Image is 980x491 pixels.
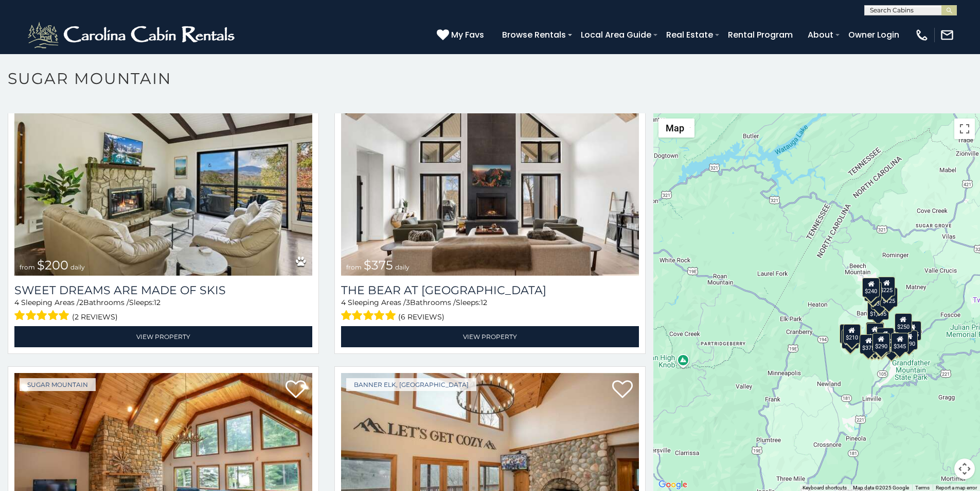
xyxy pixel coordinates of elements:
a: Add to favorites [286,379,306,401]
a: Banner Elk, [GEOGRAPHIC_DATA] [346,378,476,391]
img: phone-regular-white.png [915,28,929,42]
span: My Favs [451,28,484,41]
div: $345 [892,333,909,352]
div: $1,095 [867,300,889,320]
a: Terms [915,485,930,490]
div: $240 [840,324,857,344]
span: from [20,263,35,271]
a: Browse Rentals [497,26,571,44]
a: About [803,26,839,44]
a: Sweet Dreams Are Made Of Skis [14,283,312,297]
div: $250 [895,313,912,333]
div: $210 [843,324,861,344]
span: 3 [406,298,410,307]
span: $200 [37,258,68,273]
span: from [346,263,362,271]
span: 4 [14,298,19,307]
a: Add to favorites [612,379,633,401]
span: $375 [364,258,393,273]
a: Local Area Guide [576,26,656,44]
div: $190 [866,322,883,342]
button: Change map style [658,118,694,138]
div: $200 [877,328,894,347]
a: My Favs [437,28,487,42]
a: The Bear At [GEOGRAPHIC_DATA] [341,283,639,297]
span: 12 [480,298,487,307]
img: White-1-2.png [26,20,239,50]
span: 4 [341,298,346,307]
div: $190 [901,330,918,350]
span: 2 [79,298,83,307]
span: daily [395,263,409,271]
div: $300 [866,323,884,343]
div: $125 [880,287,898,307]
a: Owner Login [843,26,904,44]
a: The Bear At Sugar Mountain from $375 daily [341,76,639,276]
div: $375 [860,334,878,354]
a: View Property [14,326,312,347]
a: Rental Program [723,26,798,44]
div: $290 [872,333,890,352]
button: Toggle fullscreen view [954,118,975,139]
div: $155 [904,321,921,341]
a: Report a map error [936,485,977,490]
div: $240 [863,278,880,297]
span: Map [666,123,684,133]
span: 12 [154,298,161,307]
div: Sleeping Areas / Bathrooms / Sleeps: [14,297,312,324]
button: Map camera controls [954,459,975,479]
h3: The Bear At Sugar Mountain [341,283,639,297]
img: Sweet Dreams Are Made Of Skis [14,76,312,276]
span: (2 reviews) [72,310,118,324]
span: (6 reviews) [398,310,444,324]
img: The Bear At Sugar Mountain [341,76,639,276]
a: Real Estate [661,26,718,44]
span: daily [70,263,85,271]
span: Map data ©2025 Google [853,485,909,490]
a: Sweet Dreams Are Made Of Skis from $200 daily [14,76,312,276]
a: Sugar Mountain [20,378,96,391]
img: mail-regular-white.png [940,28,954,42]
a: View Property [341,326,639,347]
div: $355 [842,329,860,349]
div: Sleeping Areas / Bathrooms / Sleeps: [341,297,639,324]
div: $225 [878,277,896,296]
